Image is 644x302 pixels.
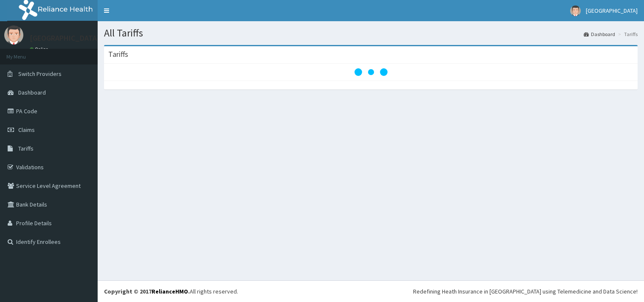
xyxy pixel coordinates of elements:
[18,145,34,152] span: Tariffs
[152,288,188,295] a: RelianceHMO
[586,7,638,14] span: [GEOGRAPHIC_DATA]
[104,28,638,39] h1: All Tariffs
[413,287,638,296] div: Redefining Heath Insurance in [GEOGRAPHIC_DATA] using Telemedicine and Data Science!
[108,50,128,58] h3: Tariffs
[18,70,62,78] span: Switch Providers
[354,55,388,89] svg: audio-loading
[104,288,190,295] strong: Copyright © 2017 .
[18,89,46,96] span: Dashboard
[570,6,581,16] img: User Image
[98,280,644,302] footer: All rights reserved.
[18,126,35,134] span: Claims
[4,25,23,45] img: User Image
[30,34,100,42] p: [GEOGRAPHIC_DATA]
[584,31,615,38] a: Dashboard
[30,46,50,52] a: Online
[616,31,638,38] li: Tariffs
